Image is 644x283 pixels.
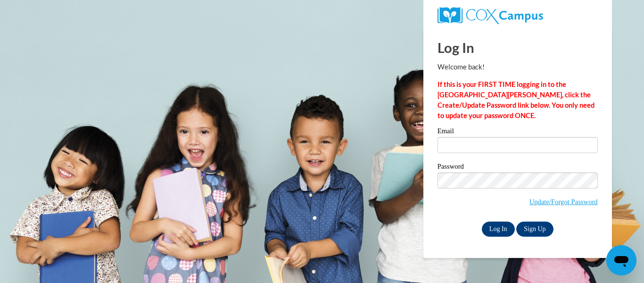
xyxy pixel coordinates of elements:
label: Password [438,163,598,172]
strong: If this is your FIRST TIME logging in to the [GEOGRAPHIC_DATA][PERSON_NAME], click the Create/Upd... [438,80,594,120]
a: COX Campus [438,7,598,24]
img: COX Campus [438,7,543,24]
h1: Log In [438,38,598,57]
a: Sign Up [516,222,553,237]
a: Update/Forgot Password [529,198,598,206]
input: Log In [482,222,515,237]
iframe: Button to launch messaging window [606,245,636,275]
label: Email [438,128,598,137]
p: Welcome back! [438,62,598,72]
